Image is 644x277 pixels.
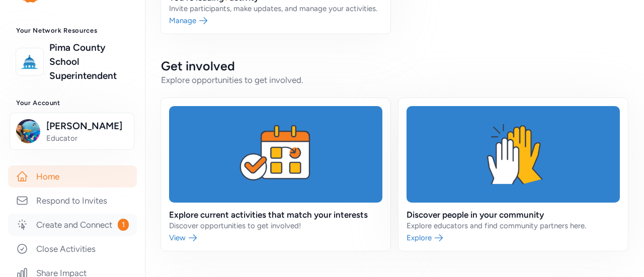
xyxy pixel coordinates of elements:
button: [PERSON_NAME]Educator [10,113,134,150]
h3: Your Network Resources [16,27,129,35]
h2: Get involved [161,58,628,74]
a: Pima County School Superintendent [49,41,129,83]
h3: Your Account [16,99,129,107]
a: Respond to Invites [8,190,137,212]
span: Educator [46,133,128,143]
span: [PERSON_NAME] [46,119,128,133]
a: Close Activities [8,238,137,260]
a: Create and Connect1 [8,214,137,236]
div: Explore opportunities to get involved. [161,74,628,86]
a: Home [8,165,137,188]
img: logo [19,51,41,73]
span: 1 [118,219,129,231]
